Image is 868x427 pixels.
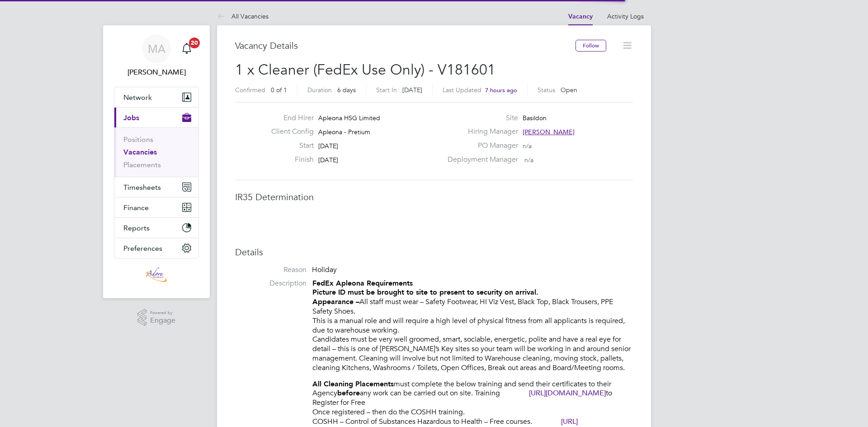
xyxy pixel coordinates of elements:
label: Hiring Manager [442,127,518,136]
a: [URL][DOMAIN_NAME] [529,389,606,398]
button: Jobs [114,108,198,127]
a: 20 [178,34,196,63]
label: End Hirer [264,113,314,123]
span: Reports [123,224,150,232]
label: Status [538,86,555,94]
span: Jobs [123,113,139,122]
span: Apleona HSG Limited [318,114,380,122]
span: n/a [523,142,532,150]
strong: Picture ID must be brought to site to present to security on arrival. [312,288,538,296]
a: Vacancies [123,148,157,156]
label: Last Updated [443,86,481,94]
span: Basildon [523,114,547,122]
span: Engage [150,317,175,324]
span: Holiday [312,265,337,274]
span: Powered by [150,309,175,317]
span: n/a [524,156,533,164]
a: All Vacancies [217,12,269,20]
img: adore-recruitment-logo-retina.png [146,267,167,282]
span: MA [148,43,165,55]
strong: before [337,389,360,397]
a: Activity Logs [607,12,644,20]
label: Client Config [264,127,314,136]
span: Preferences [123,244,162,253]
span: Open [561,86,577,94]
span: [PERSON_NAME] [523,128,575,136]
span: Michelle Aldridge [114,67,199,78]
a: Positions [123,135,153,144]
button: Finance [114,197,198,217]
label: Confirmed [235,86,265,94]
a: MA[PERSON_NAME] [114,34,199,78]
strong: FedEx Apleona Requirements [312,279,413,287]
h3: Vacancy Details [235,40,576,52]
label: Reason [235,265,307,275]
button: Network [114,87,198,107]
button: Timesheets [114,177,198,197]
a: Vacancy [568,13,593,20]
span: Finance [123,203,149,212]
span: Apleona - Pretium [318,128,370,136]
span: 20 [189,38,200,48]
h3: Details [235,246,633,258]
div: Jobs [114,127,198,177]
a: Placements [123,160,161,169]
button: Reports [114,218,198,238]
label: Site [442,113,518,123]
label: Start In [376,86,397,94]
button: Preferences [114,238,198,258]
label: PO Manager [442,141,518,150]
span: 7 hours ago [485,86,517,94]
span: [DATE] [318,156,338,164]
span: 6 days [337,86,356,94]
strong: Appearance – [312,297,359,306]
label: Start [264,141,314,150]
label: Description [235,279,307,288]
span: Network [123,93,152,102]
label: Deployment Manager [442,155,518,164]
span: 1 x Cleaner (FedEx Use Only) - V181601 [235,61,495,79]
strong: All Cleaning Placements [312,380,394,388]
label: Duration [307,86,332,94]
p: All staff must wear – Safety Footwear, HI Viz Vest, Black Top, Black Trousers, PPE Safety Shoes. ... [312,279,633,373]
span: 0 of 1 [271,86,287,94]
label: Finish [264,155,314,164]
span: Timesheets [123,183,161,192]
a: Powered byEngage [137,309,176,326]
span: [DATE] [318,142,338,150]
h3: IR35 Determination [235,191,633,203]
nav: Main navigation [103,25,210,298]
span: [DATE] [402,86,422,94]
button: Follow [576,40,606,52]
a: Go to home page [114,267,199,282]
